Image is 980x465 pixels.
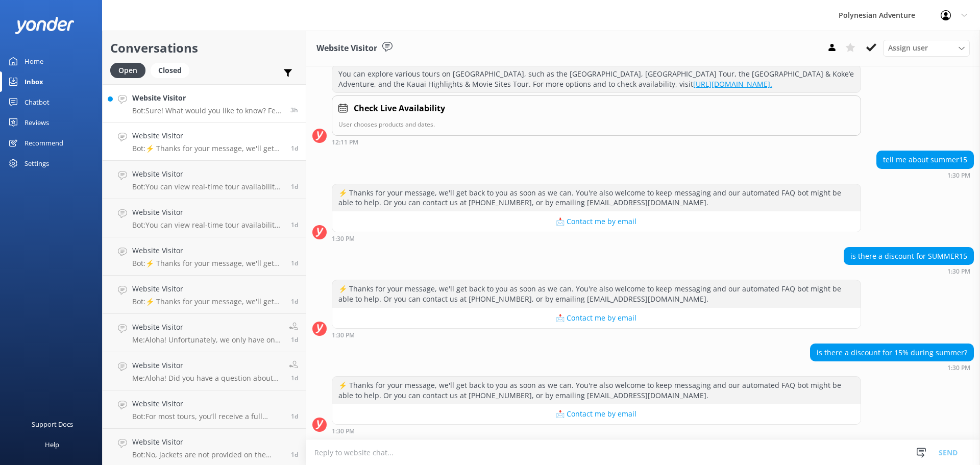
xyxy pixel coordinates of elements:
div: Open [110,63,145,78]
span: 10:23am 19-Aug-2025 (UTC -10:00) Pacific/Honolulu [290,106,298,114]
a: Website VisitorBot:Sure! What would you like to know? Feel free to ask about tour details, availa... [103,84,306,123]
h4: Website Visitor [132,207,283,218]
h2: Conversations [110,38,298,58]
img: yonder-white-logo.png [15,17,74,34]
div: Settings [24,153,49,174]
p: Bot: ⚡ Thanks for your message, we'll get back to you as soon as we can. You're also welcome to k... [132,297,283,306]
div: Chatbot [24,92,50,112]
div: ⚡ Thanks for your message, we'll get back to you as soon as we can. You're also welcome to keep m... [332,184,861,211]
h4: Check Live Availability [354,102,445,115]
span: Assign user [888,42,928,54]
a: Website VisitorBot:You can view real-time tour availability and book your Polynesian Adventure on... [103,161,306,199]
a: Open [110,64,151,76]
strong: 1:30 PM [947,268,970,275]
p: User chooses products and dates. [338,119,854,129]
p: Bot: For most tours, you’ll receive a full refund if you cancel at least 48 hours before pickup. ... [132,412,283,421]
a: Website VisitorBot:You can view real-time tour availability and book your Polynesian Adventure on... [103,199,306,237]
div: Inbox [24,71,43,92]
div: 01:30pm 18-Aug-2025 (UTC -10:00) Pacific/Honolulu [332,331,861,338]
div: 12:11pm 18-Aug-2025 (UTC -10:00) Pacific/Honolulu [332,138,861,145]
div: 01:30pm 18-Aug-2025 (UTC -10:00) Pacific/Honolulu [332,427,861,434]
span: 01:30pm 18-Aug-2025 (UTC -10:00) Pacific/Honolulu [291,144,298,153]
h4: Website Visitor [132,130,283,141]
strong: 1:30 PM [332,236,355,242]
div: Home [24,51,43,71]
div: Recommend [24,133,63,153]
div: You can explore various tours on [GEOGRAPHIC_DATA], such as the [GEOGRAPHIC_DATA], [GEOGRAPHIC_DA... [332,65,861,92]
strong: 1:30 PM [947,365,970,371]
p: Me: Aloha! Did you have a question about your reservation? [132,374,281,383]
div: 01:30pm 18-Aug-2025 (UTC -10:00) Pacific/Honolulu [332,235,861,242]
a: Website VisitorMe:Aloha! Did you have a question about your reservation?1d [103,352,306,390]
span: 12:13pm 18-Aug-2025 (UTC -10:00) Pacific/Honolulu [291,297,298,306]
div: Help [45,434,59,455]
span: 12:40pm 18-Aug-2025 (UTC -10:00) Pacific/Honolulu [291,259,298,267]
p: Bot: You can view real-time tour availability and book your Polynesian Adventure online at [URL][... [132,221,283,230]
button: 📩 Contact me by email [332,404,861,424]
p: Bot: You can view real-time tour availability and book your Polynesian Adventure online at [URL][... [132,182,283,191]
div: is there a discount for SUMMER15 [844,248,973,265]
div: ⚡ Thanks for your message, we'll get back to you as soon as we can. You're also welcome to keep m... [332,280,861,307]
span: 04:24pm 17-Aug-2025 (UTC -10:00) Pacific/Honolulu [291,450,298,459]
div: is there a discount for 15% during summer? [811,344,973,361]
h4: Website Visitor [132,360,281,371]
a: Website VisitorMe:Aloha! Unfortunately, we only have one tour for the Road to Hana, which operate... [103,314,306,352]
strong: 1:30 PM [332,332,355,338]
span: 10:25am 18-Aug-2025 (UTC -10:00) Pacific/Honolulu [291,374,298,382]
h4: Website Visitor [132,283,283,295]
p: Me: Aloha! Unfortunately, we only have one tour for the Road to Hana, which operates from 6:00 AM... [132,335,281,345]
h4: Website Visitor [132,398,283,409]
strong: 1:30 PM [947,173,970,179]
a: Website VisitorBot:⚡ Thanks for your message, we'll get back to you as soon as we can. You're als... [103,237,306,276]
p: Bot: No, jackets are not provided on the Haleakala Sunset Tour. It is recommended to dress in lay... [132,450,283,459]
p: Bot: ⚡ Thanks for your message, we'll get back to you as soon as we can. You're also welcome to k... [132,144,283,153]
span: 08:22am 18-Aug-2025 (UTC -10:00) Pacific/Honolulu [291,412,298,421]
div: 01:30pm 18-Aug-2025 (UTC -10:00) Pacific/Honolulu [810,364,974,371]
div: Assign User [883,40,970,56]
a: Closed [151,64,194,76]
a: Website VisitorBot:⚡ Thanks for your message, we'll get back to you as soon as we can. You're als... [103,276,306,314]
div: Closed [151,63,189,78]
div: 01:30pm 18-Aug-2025 (UTC -10:00) Pacific/Honolulu [844,267,974,275]
strong: 1:30 PM [332,428,355,434]
span: 12:45pm 18-Aug-2025 (UTC -10:00) Pacific/Honolulu [291,221,298,229]
h4: Website Visitor [132,168,283,180]
span: 01:02pm 18-Aug-2025 (UTC -10:00) Pacific/Honolulu [291,182,298,191]
span: 11:25am 18-Aug-2025 (UTC -10:00) Pacific/Honolulu [291,335,298,344]
strong: 12:11 PM [332,139,358,145]
p: Bot: ⚡ Thanks for your message, we'll get back to you as soon as we can. You're also welcome to k... [132,259,283,268]
div: tell me about summer15 [877,151,973,168]
h3: Website Visitor [316,42,377,55]
a: [URL][DOMAIN_NAME]. [693,79,772,89]
a: Website VisitorBot:For most tours, you’ll receive a full refund if you cancel at least 48 hours b... [103,390,306,429]
div: Support Docs [32,414,73,434]
h4: Website Visitor [132,92,283,104]
h4: Website Visitor [132,436,283,448]
button: 📩 Contact me by email [332,308,861,328]
a: Website VisitorBot:⚡ Thanks for your message, we'll get back to you as soon as we can. You're als... [103,123,306,161]
div: 01:30pm 18-Aug-2025 (UTC -10:00) Pacific/Honolulu [876,172,974,179]
div: ⚡ Thanks for your message, we'll get back to you as soon as we can. You're also welcome to keep m... [332,377,861,404]
h4: Website Visitor [132,322,281,333]
h4: Website Visitor [132,245,283,256]
div: Reviews [24,112,49,133]
button: 📩 Contact me by email [332,211,861,232]
p: Bot: Sure! What would you like to know? Feel free to ask about tour details, availability, pickup... [132,106,283,115]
